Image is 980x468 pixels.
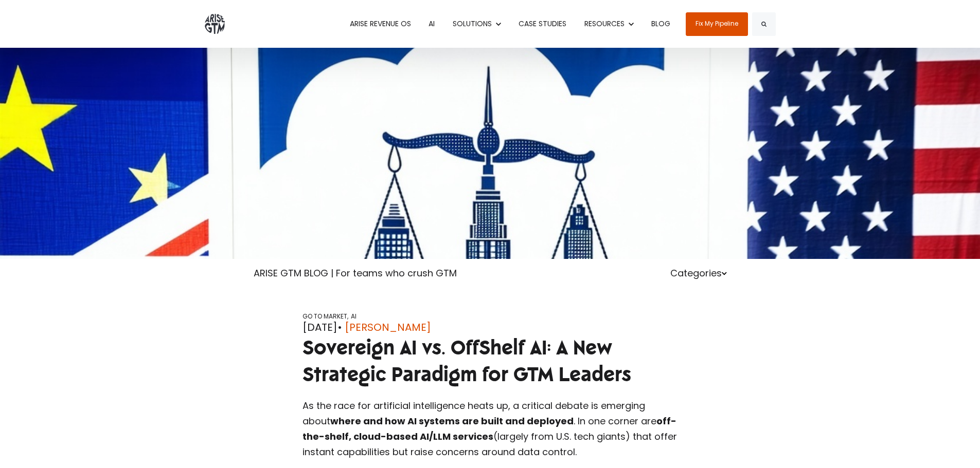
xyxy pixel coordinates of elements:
[337,320,342,334] span: •
[302,335,631,387] span: Sovereign AI vs. OffShelf AI: A New Strategic Paradigm for GTM Leaders
[686,12,748,36] a: Fix My Pipeline
[345,320,431,335] a: [PERSON_NAME]
[302,399,677,458] span: As the race for artificial intelligence heats up, a critical debate is emerging about . In one co...
[205,14,225,34] img: ARISE GTM logo grey
[302,312,348,321] a: GO TO MARKET,
[929,419,980,468] iframe: Chat Widget
[453,18,492,29] span: SOLUTIONS
[670,267,727,279] a: Categories
[584,18,625,29] span: RESOURCES
[302,320,678,335] div: [DATE]
[254,267,457,279] a: ARISE GTM BLOG | For teams who crush GTM
[351,312,357,321] a: AI
[330,415,574,427] strong: where and how AI systems are built and deployed
[752,12,776,36] button: Search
